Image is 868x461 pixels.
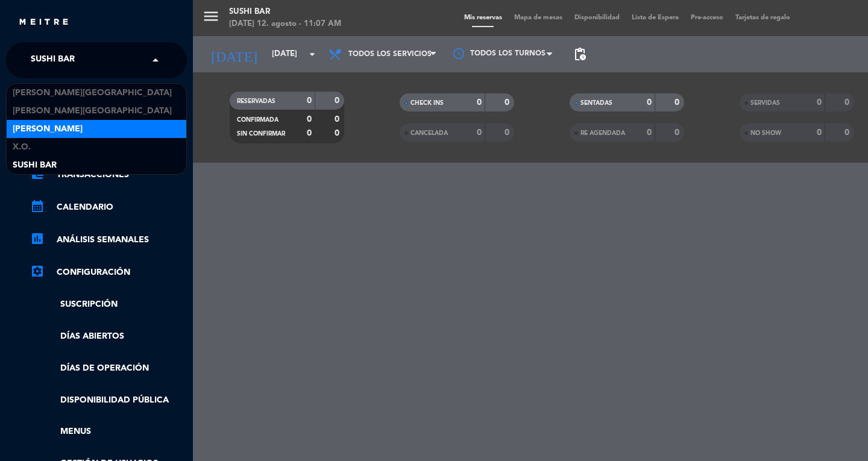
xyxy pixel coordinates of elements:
a: Días abiertos [30,330,187,343]
span: SUSHI BAR [13,158,57,172]
span: pending_actions [573,47,587,61]
a: calendar_monthCalendario [30,200,187,215]
span: [PERSON_NAME][GEOGRAPHIC_DATA] [13,104,172,118]
a: assessmentANÁLISIS SEMANALES [30,233,187,247]
span: X.O. [13,140,31,154]
span: [PERSON_NAME][GEOGRAPHIC_DATA] [13,86,172,100]
span: [PERSON_NAME] [13,122,83,136]
img: MEITRE [18,18,69,27]
a: Disponibilidad pública [30,394,187,407]
a: Menus [30,425,187,439]
a: Suscripción [30,298,187,312]
a: account_balance_walletTransacciones [30,168,187,182]
a: Configuración [30,265,187,280]
a: Días de Operación [30,362,187,375]
i: calendar_month [30,199,45,213]
span: SUSHI BAR [31,48,75,73]
i: settings_applications [30,264,45,278]
i: assessment [30,231,45,246]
